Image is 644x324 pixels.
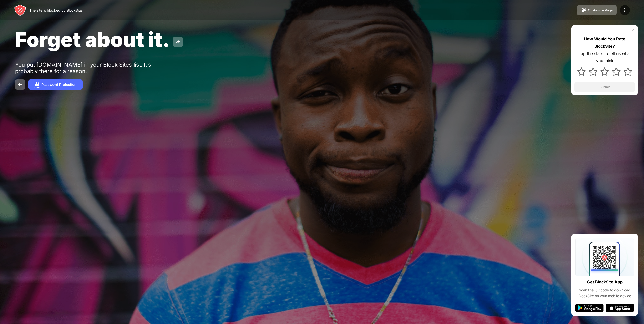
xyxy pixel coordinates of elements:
img: qrcode.svg [575,238,634,276]
button: Password Protection [28,79,83,90]
div: Customize Page [588,8,613,12]
img: star.svg [612,67,621,76]
div: You put [DOMAIN_NAME] in your Block Sites list. It’s probably there for a reason. [15,61,171,74]
img: header-logo.svg [14,4,26,16]
img: app-store.svg [606,304,634,312]
button: Submit [574,82,635,92]
button: Customize Page [577,5,617,15]
img: star.svg [600,67,609,76]
img: google-play.svg [575,304,604,312]
img: star.svg [577,67,586,76]
img: share.svg [175,39,181,45]
div: Password Protection [41,83,76,87]
div: How Would You Rate BlockSite? [574,35,635,50]
div: Tap the stars to tell us what you think [574,50,635,65]
span: Forget about it. [15,27,170,52]
img: password.svg [34,82,40,88]
iframe: Banner [15,260,135,318]
img: back.svg [17,82,23,88]
div: Get BlockSite App [587,278,623,286]
img: star.svg [589,67,597,76]
div: Scan the QR code to download BlockSite on your mobile device [575,287,634,299]
img: menu-icon.svg [622,7,628,13]
img: pallet.svg [581,7,587,13]
div: The site is blocked by BlockSite [29,8,82,12]
img: rate-us-close.svg [631,28,635,32]
img: star.svg [624,67,632,76]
